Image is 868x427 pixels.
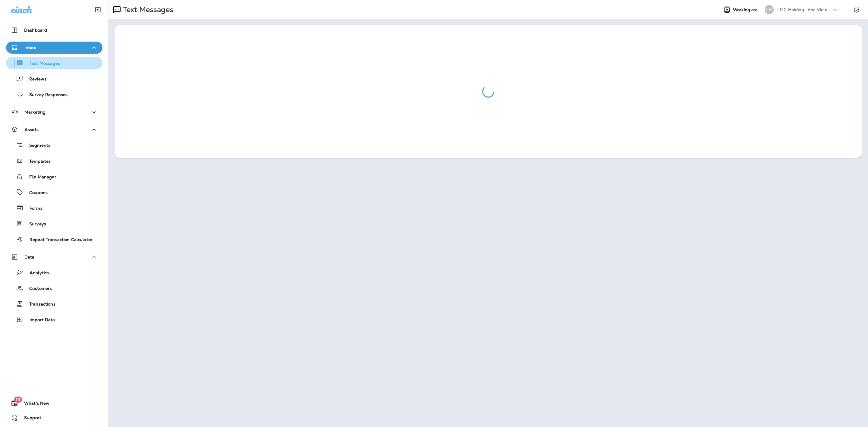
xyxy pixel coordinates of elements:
[23,77,46,82] p: Reviews
[23,190,48,196] p: Coupons
[24,45,36,50] p: Inbox
[6,412,102,424] button: Support
[24,237,93,243] p: Repeat Transaction Calculator
[6,297,102,310] button: Transactions
[6,170,102,183] button: File Manager
[24,28,47,33] p: Dashboard
[6,202,102,214] button: Forms
[6,282,102,294] button: Customers
[24,206,42,212] p: Forms
[6,313,102,326] button: Import Data
[18,401,49,408] span: What's New
[6,233,102,246] button: Repeat Transaction Calculator
[6,24,102,36] button: Dashboard
[23,143,50,149] p: Segments
[24,317,55,323] p: Import Data
[23,159,51,165] p: Templates
[6,155,102,167] button: Templates
[121,5,173,14] p: Text Messages
[24,127,39,132] p: Assets
[765,5,774,14] div: LH
[6,106,102,118] button: Marketing
[851,4,862,15] button: Settings
[6,72,102,85] button: Reviews
[24,110,46,115] p: Marketing
[23,221,46,227] p: Surveys
[90,4,106,16] button: Collapse Sidebar
[6,57,102,69] button: Text Messages
[6,124,102,136] button: Assets
[6,251,102,263] button: Data
[24,270,49,276] p: Analytics
[23,174,56,180] p: File Manager
[23,286,52,292] p: Customers
[23,92,68,98] p: Survey Responses
[24,61,60,67] p: Text Messages
[777,7,832,12] p: LMC Holdings dba Victory Lane Quick Oil Change
[14,397,22,403] span: 19
[733,7,759,12] span: Working as:
[6,88,102,101] button: Survey Responses
[6,266,102,279] button: Analytics
[6,397,102,409] button: 19What's New
[6,139,102,152] button: Segments
[6,186,102,199] button: Coupons
[24,255,35,259] p: Data
[6,217,102,230] button: Surveys
[23,302,55,307] p: Transactions
[6,42,102,54] button: Inbox
[18,415,41,422] span: Support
